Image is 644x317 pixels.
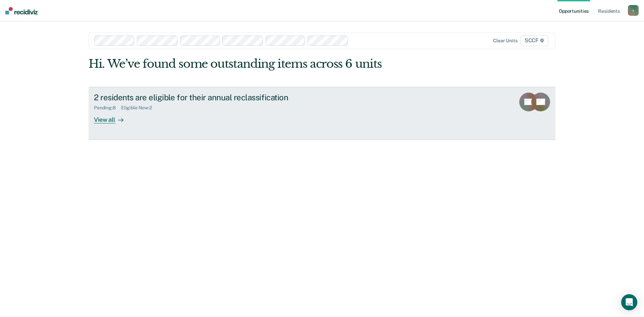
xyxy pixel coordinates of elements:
div: 2 residents are eligible for their annual reclassification [94,93,329,102]
div: Hi. We’ve found some outstanding items across 6 units [89,57,462,71]
div: Clear units [493,38,518,44]
button: t [628,5,639,16]
div: Eligible Now : 2 [121,105,157,111]
a: 2 residents are eligible for their annual reclassificationPending:8Eligible Now:2View all [89,87,555,140]
div: Open Intercom Messenger [621,294,637,310]
div: View all [94,110,131,123]
div: Pending : 8 [94,105,121,111]
span: SCCF [520,35,548,46]
img: Recidiviz [5,7,38,14]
